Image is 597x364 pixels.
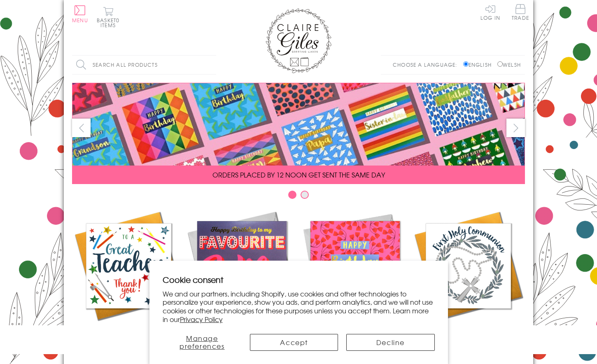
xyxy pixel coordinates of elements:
[497,61,503,67] input: Welsh
[506,119,525,137] button: next
[180,314,223,324] a: Privacy Policy
[72,190,525,203] div: Carousel Pagination
[100,16,119,29] span: 0 items
[393,61,462,68] p: Choose a language:
[212,170,385,180] span: ORDERS PLACED BY 12 NOON GET SENT THE SAME DAY
[72,16,88,24] span: Menu
[97,7,119,28] button: Basket0 items
[288,191,296,199] button: Carousel Page 1 (Current Slide)
[497,61,521,68] label: Welsh
[463,61,469,67] input: English
[298,209,412,338] a: Birthdays
[185,209,298,338] a: New Releases
[480,4,500,20] a: Log In
[180,333,225,351] span: Manage preferences
[512,4,529,20] span: Trade
[72,209,185,338] a: Academic
[266,8,331,73] img: Claire Giles Greetings Cards
[208,56,216,74] input: Search
[512,4,529,22] a: Trade
[72,56,216,74] input: Search all products
[72,5,88,23] button: Menu
[250,334,338,351] button: Accept
[463,61,496,68] label: English
[346,334,434,351] button: Decline
[301,191,309,199] button: Carousel Page 2
[412,209,525,348] a: Communion and Confirmation
[163,274,435,285] h2: Cookie consent
[163,334,242,351] button: Manage preferences
[72,119,91,137] button: prev
[163,289,435,324] p: We and our partners, including Shopify, use cookies and other technologies to personalize your ex...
